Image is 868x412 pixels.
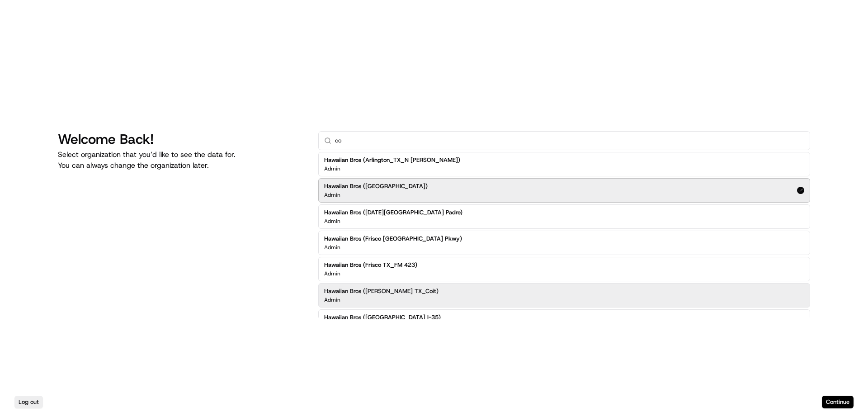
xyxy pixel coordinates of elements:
[335,132,804,150] input: Type to search...
[324,244,340,251] p: Admin
[58,149,304,171] p: Select organization that you’d like to see the data for. You can always change the organization l...
[324,313,441,322] h2: Hawaiian Bros ([GEOGRAPHIC_DATA] I-35)
[324,287,439,295] h2: Hawaiian Bros ([PERSON_NAME] TX_Coit)
[324,165,340,172] p: Admin
[324,208,462,217] h2: Hawaiian Bros ([DATE][GEOGRAPHIC_DATA] Padre)
[324,270,340,277] p: Admin
[324,296,340,303] p: Admin
[318,150,810,362] div: Suggestions
[324,156,460,164] h2: Hawaiian Bros (Arlington_TX_N [PERSON_NAME])
[324,235,462,243] h2: Hawaiian Bros (Frisco [GEOGRAPHIC_DATA] Pkwy)
[324,218,340,225] p: Admin
[324,191,340,199] p: Admin
[324,182,428,190] h2: Hawaiian Bros ([GEOGRAPHIC_DATA])
[324,261,417,269] h2: Hawaiian Bros (Frisco TX_FM 423)
[58,131,304,147] h1: Welcome Back!
[822,396,854,408] button: Continue
[14,396,43,408] button: Log out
